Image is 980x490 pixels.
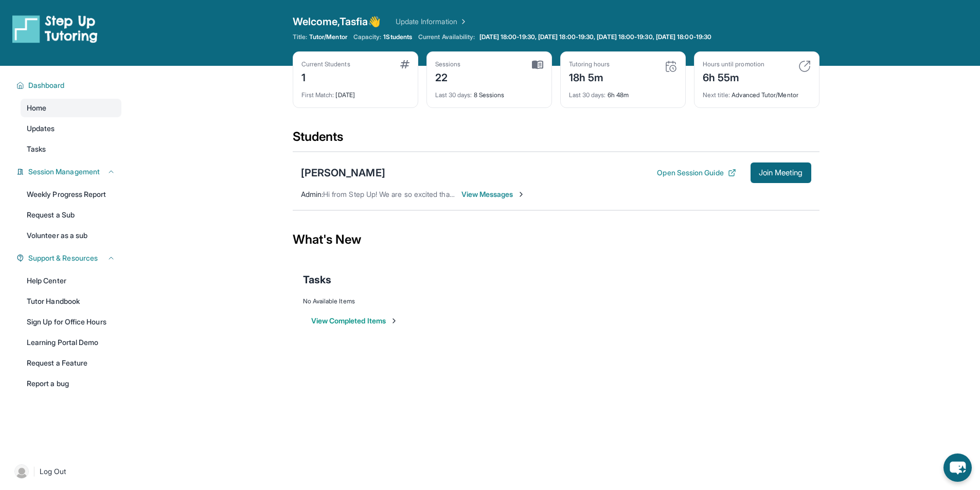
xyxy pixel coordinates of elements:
[301,85,409,99] div: [DATE]
[21,271,121,290] a: Help Center
[301,91,334,99] span: First Match :
[311,316,398,326] button: View Completed Items
[309,33,347,41] span: Tutor/Mentor
[301,166,385,180] div: [PERSON_NAME]
[461,189,526,199] span: View Messages
[293,217,819,262] div: What's New
[303,297,809,305] div: No Available Items
[21,119,121,138] a: Updates
[293,129,819,151] div: Students
[21,226,121,245] a: Volunteer as a sub
[477,33,714,41] a: [DATE] 18:00-19:30, [DATE] 18:00-19:30, [DATE] 18:00-19:30, [DATE] 18:00-19:30
[24,253,115,263] button: Support & Resources
[569,85,677,99] div: 6h 48m
[27,123,55,134] span: Updates
[759,170,803,176] span: Join Meeting
[21,313,121,331] a: Sign Up for Office Hours
[10,460,121,483] a: |Log Out
[435,60,461,68] div: Sessions
[569,68,610,85] div: 18h 5m
[27,103,46,113] span: Home
[657,168,736,178] button: Open Session Guide
[435,68,461,85] div: 22
[517,190,525,198] img: Chevron-Right
[301,68,350,85] div: 1
[418,33,475,41] span: Current Availability:
[293,14,381,29] span: Welcome, Tasfia 👋
[301,190,323,198] span: Admin :
[28,167,100,177] span: Session Management
[293,33,307,41] span: Title:
[457,16,468,27] img: Chevron Right
[703,60,764,68] div: Hours until promotion
[532,60,543,69] img: card
[703,68,764,85] div: 6h 55m
[798,60,811,72] img: card
[33,465,35,478] span: |
[21,374,121,393] a: Report a bug
[569,60,610,68] div: Tutoring hours
[21,185,121,204] a: Weekly Progress Report
[21,354,121,372] a: Request a Feature
[14,464,29,479] img: user-img
[353,33,382,41] span: Capacity:
[28,253,98,263] span: Support & Resources
[383,33,412,41] span: 1 Students
[12,14,98,43] img: logo
[21,206,121,224] a: Request a Sub
[21,140,121,158] a: Tasks
[24,167,115,177] button: Session Management
[27,144,46,154] span: Tasks
[40,466,66,477] span: Log Out
[665,60,677,72] img: card
[703,85,811,99] div: Advanced Tutor/Mentor
[301,60,350,68] div: Current Students
[703,91,730,99] span: Next title :
[24,80,115,90] button: Dashboard
[479,33,711,41] span: [DATE] 18:00-19:30, [DATE] 18:00-19:30, [DATE] 18:00-19:30, [DATE] 18:00-19:30
[303,273,331,287] span: Tasks
[28,80,65,90] span: Dashboard
[400,60,409,68] img: card
[21,292,121,311] a: Tutor Handbook
[435,85,543,99] div: 8 Sessions
[435,91,472,99] span: Last 30 days :
[943,453,972,482] button: chat-button
[751,162,811,183] button: Join Meeting
[21,333,121,352] a: Learning Portal Demo
[569,91,606,99] span: Last 30 days :
[21,99,121,117] a: Home
[396,16,468,27] a: Update Information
